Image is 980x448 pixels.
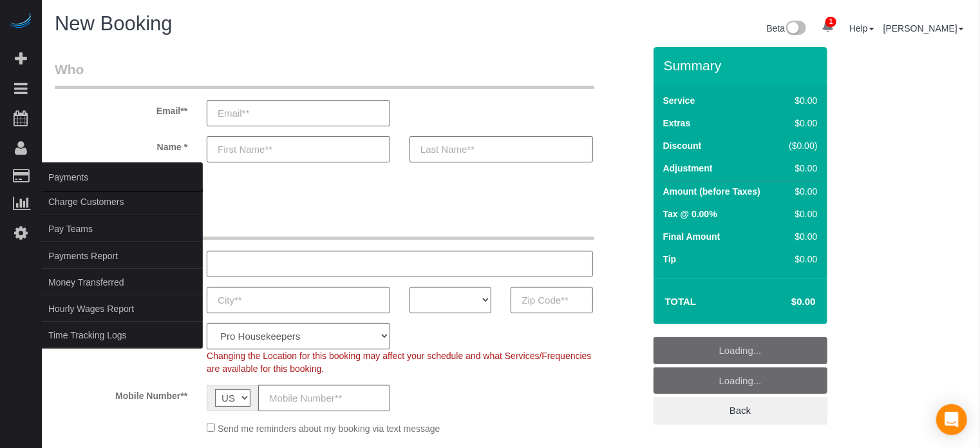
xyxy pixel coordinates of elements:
div: $0.00 [784,94,818,107]
div: $0.00 [784,253,818,266]
label: Mobile Number** [45,385,197,402]
a: Beta [767,23,807,34]
span: Payments [42,162,203,192]
legend: Where [55,211,594,240]
label: Amount (before Taxes) [663,185,760,198]
strong: Total [665,296,697,307]
a: Time Tracking Logs [42,322,203,348]
input: Last Name** [410,136,593,162]
label: Tax @ 0.00% [663,208,717,220]
div: ($0.00) [784,139,818,152]
a: Charge Customers [42,189,203,215]
a: Payments Report [42,243,203,269]
a: Help [849,23,874,34]
label: Tip [663,253,677,266]
div: $0.00 [784,230,818,243]
h4: $0.00 [753,297,815,307]
div: $0.00 [784,162,818,175]
label: Extras [663,117,691,130]
div: $0.00 [784,117,818,130]
label: Final Amount [663,230,721,243]
input: Zip Code** [511,287,592,313]
label: Name * [45,136,197,153]
legend: Who [55,60,594,89]
label: Service [663,94,695,107]
a: [PERSON_NAME] [883,23,964,34]
a: Hourly Wages Report [42,296,203,322]
span: Changing the Location for this booking may affect your schedule and what Services/Frequencies are... [207,351,591,374]
a: Pay Teams [42,216,203,242]
span: New Booking [55,12,173,35]
div: Open Intercom Messenger [936,404,967,435]
label: Adjustment [663,162,713,175]
a: Money Transferred [42,269,203,295]
img: New interface [785,21,806,37]
h3: Summary [664,58,821,73]
span: Send me reminders about my booking via text message [218,424,440,434]
div: $0.00 [784,185,818,198]
span: 1 [825,17,836,27]
ul: Payments [42,188,203,349]
input: Mobile Number** [258,385,390,411]
img: Automaid Logo [8,13,33,31]
div: $0.00 [784,208,818,220]
a: Back [654,397,827,424]
input: First Name** [207,136,390,162]
a: 1 [815,13,840,41]
label: Discount [663,139,702,152]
